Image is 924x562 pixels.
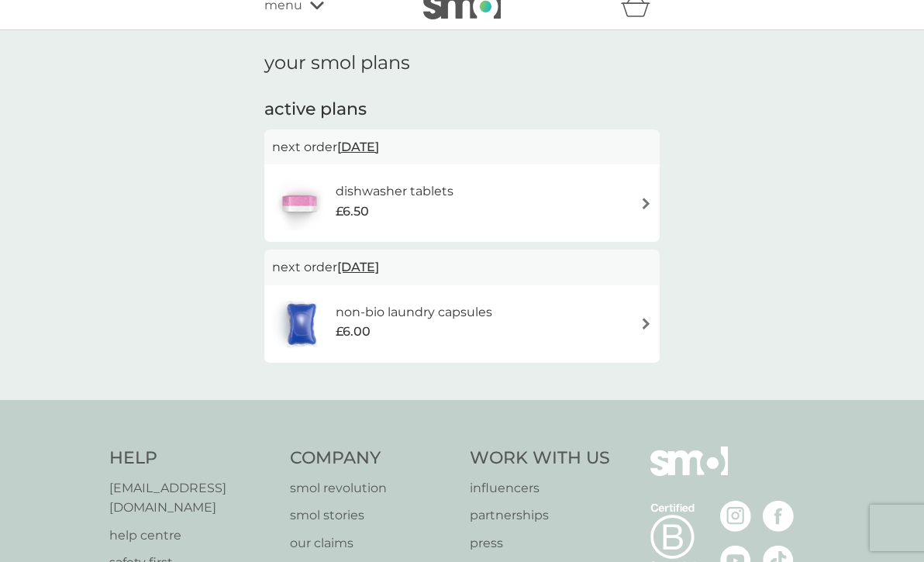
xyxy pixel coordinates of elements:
h6: non-bio laundry capsules [336,302,492,322]
span: £6.50 [336,202,369,222]
a: our claims [290,533,455,553]
a: partnerships [470,505,610,526]
img: arrow right [640,318,652,329]
a: smol stories [290,505,455,526]
img: dishwasher tablets [272,176,326,230]
h2: active plans [264,98,660,122]
h4: Work With Us [470,446,610,471]
h1: your smol plans [264,52,660,74]
img: visit the smol Instagram page [720,501,751,532]
span: [DATE] [337,252,379,282]
img: visit the smol Facebook page [763,501,794,532]
p: next order [272,137,652,157]
a: influencers [470,478,610,498]
img: non-bio laundry capsules [272,297,331,351]
a: press [470,533,610,553]
h4: Help [109,446,274,471]
a: help centre [109,526,274,546]
a: [EMAIL_ADDRESS][DOMAIN_NAME] [109,478,274,518]
span: £6.00 [336,322,371,342]
p: next order [272,257,652,278]
h6: dishwasher tablets [336,181,453,202]
h4: Company [290,446,455,471]
img: arrow right [640,198,652,209]
img: smol [650,446,728,499]
a: smol revolution [290,478,455,498]
span: [DATE] [337,132,379,162]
